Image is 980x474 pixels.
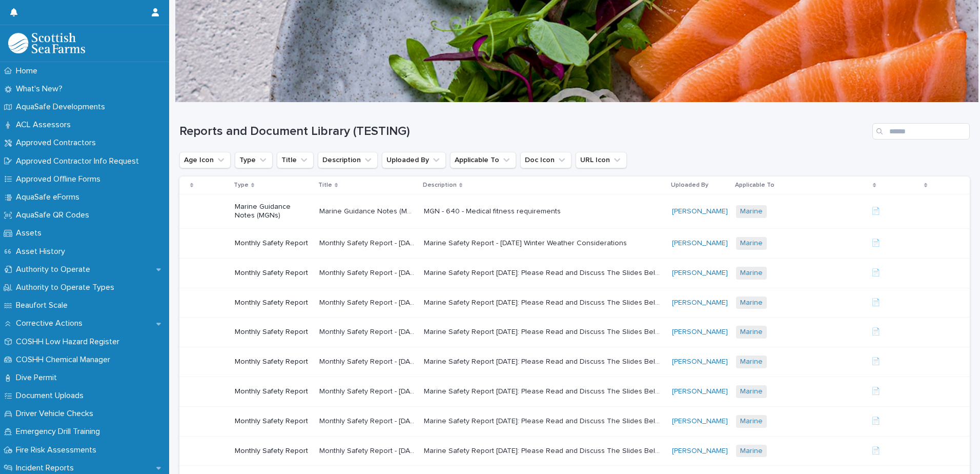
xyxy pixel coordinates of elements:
[179,347,970,377] tr: Monthly Safety ReportMonthly Safety Report - [DATE]Monthly Safety Report - [DATE] Marine Safety R...
[12,138,104,148] p: Approved Contractors
[235,328,311,337] p: Monthly Safety Report
[871,297,882,307] p: 📄
[235,299,311,307] p: Monthly Safety Report
[871,415,882,426] p: 📄
[319,415,418,426] p: Monthly Safety Report - July 2024
[235,387,311,396] p: Monthly Safety Report
[235,358,311,366] p: Monthly Safety Report
[672,358,728,366] a: [PERSON_NAME]
[576,152,627,168] button: URL Icon
[319,267,418,278] p: Monthly Safety Report - February 2024
[319,297,418,307] p: Monthly Safety Report - March 2024
[424,445,666,456] p: Marine Safety Report July 2024: Please Read and Discuss The Slides Below Slide 2 - Safe Operation...
[424,355,666,366] p: Marine Safety Report April 2024: Please Read and Discuss The Slides Below Slide 2 - Medicals (ML5...
[450,152,516,168] button: Applicable To
[740,299,763,307] a: Marine
[12,373,65,383] p: Dive Permit
[672,299,728,307] a: [PERSON_NAME]
[672,239,728,248] a: [PERSON_NAME]
[12,391,92,401] p: Document Uploads
[382,152,446,168] button: Uploaded By
[871,205,882,216] p: 📄
[12,192,88,202] p: AquaSafe eForms
[234,180,249,191] p: Type
[12,409,101,419] p: Driver Vehicle Checks
[871,326,882,337] p: 📄
[740,239,763,248] a: Marine
[179,152,231,168] button: Age Icon
[672,417,728,426] a: [PERSON_NAME]
[12,427,108,437] p: Emergency Drill Training
[12,265,98,274] p: Authority to Operate
[319,445,418,456] p: Monthly Safety Report - August 2024
[12,445,105,455] p: Fire Risk Assessments
[740,447,763,456] a: Marine
[179,194,970,229] tr: Marine Guidance Notes (MGNs)Marine Guidance Notes (MGNs) - [DATE]Marine Guidance Notes (MGNs) - [...
[740,269,763,278] a: Marine
[672,207,728,216] a: [PERSON_NAME]
[424,326,666,337] p: Marine Safety Report March 2024: Please Read and Discuss The Slides Below Slide 2 - Medicals Slid...
[319,205,418,216] p: Marine Guidance Notes (MGNs) - May 2025
[179,124,868,139] h1: Reports and Document Library (TESTING)
[179,288,970,318] tr: Monthly Safety ReportMonthly Safety Report - [DATE]Monthly Safety Report - [DATE] Marine Safety R...
[12,283,122,292] p: Authority to Operate Types
[871,385,882,396] p: 📄
[740,207,763,216] a: Marine
[179,406,970,436] tr: Monthly Safety ReportMonthly Safety Report - [DATE]Monthly Safety Report - [DATE] Marine Safety R...
[235,447,311,456] p: Monthly Safety Report
[740,417,763,426] a: Marine
[235,239,311,248] p: Monthly Safety Report
[318,152,378,168] button: Description
[12,174,109,184] p: Approved Offline Forms
[12,210,97,220] p: AquaSafe QR Codes
[12,66,46,76] p: Home
[871,267,882,278] p: 📄
[179,377,970,406] tr: Monthly Safety ReportMonthly Safety Report - [DATE]Monthly Safety Report - [DATE] Marine Safety R...
[235,152,273,168] button: Type
[740,358,763,366] a: Marine
[179,436,970,466] tr: Monthly Safety ReportMonthly Safety Report - [DATE]Monthly Safety Report - [DATE] Marine Safety R...
[672,447,728,456] a: [PERSON_NAME]
[672,269,728,278] a: [PERSON_NAME]
[179,228,970,258] tr: Monthly Safety ReportMonthly Safety Report - [DATE]Monthly Safety Report - [DATE] Marine Safety R...
[319,326,418,337] p: Monthly Safety Report - April 2024
[12,156,147,166] p: Approved Contractor Info Request
[12,355,118,365] p: COSHH Chemical Manager
[12,337,128,347] p: COSHH Low Hazard Register
[423,180,457,191] p: Description
[179,318,970,347] tr: Monthly Safety ReportMonthly Safety Report - [DATE]Monthly Safety Report - [DATE] Marine Safety R...
[424,267,666,278] p: Marine Safety Report January 2024: Please Read and Discuss The Slides Below Slide 2 - Marine KPI'...
[735,180,774,191] p: Applicable To
[871,237,882,248] p: 📄
[424,297,666,307] p: Marine Safety Report February 2024: Please Read and Discuss The Slides Below Slide 2 - Fire Risk ...
[235,417,311,426] p: Monthly Safety Report
[424,415,666,426] p: Marine Safety Report June 2024: Please Read and Discuss The Slides Below Slide 2 - Workplace well...
[672,328,728,337] a: [PERSON_NAME]
[740,328,763,337] a: Marine
[319,385,418,396] p: Monthly Safety Report - June 2024
[318,180,332,191] p: Title
[424,237,629,248] p: Marine Safety Report - [DATE] Winter Weather Considerations
[12,247,73,256] p: Asset History
[12,120,79,130] p: ACL Assessors
[424,385,666,396] p: Marine Safety Report May 2024: Please Read and Discuss The Slides Below Slide 2 - Focus Point - A...
[277,152,314,168] button: Title
[871,355,882,366] p: 📄
[871,445,882,456] p: 📄
[8,33,85,53] img: bPIBxiqnSb2ggTQWdOVV
[12,102,113,112] p: AquaSafe Developments
[520,152,571,168] button: Doc Icon
[319,237,418,248] p: Monthly Safety Report - November 2024
[179,258,970,288] tr: Monthly Safety ReportMonthly Safety Report - [DATE]Monthly Safety Report - [DATE] Marine Safety R...
[12,463,82,473] p: Incident Reports
[872,123,970,140] input: Search
[319,355,418,366] p: Monthly Safety Report - May 2024
[235,203,311,220] p: Marine Guidance Notes (MGNs)
[740,387,763,396] a: Marine
[12,319,91,328] p: Corrective Actions
[12,228,50,238] p: Assets
[424,205,563,216] p: MGN - 640 - Medical fitness requirements
[671,180,708,191] p: Uploaded By
[235,269,311,278] p: Monthly Safety Report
